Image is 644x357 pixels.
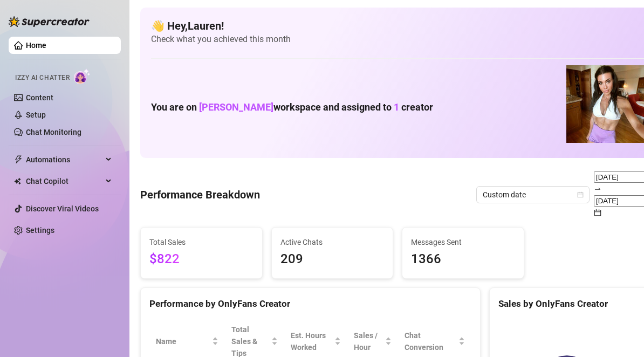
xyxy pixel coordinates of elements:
a: Home [26,41,46,50]
span: swap-right [594,185,601,193]
span: [PERSON_NAME] [199,101,273,113]
h1: You are on workspace and assigned to creator [151,101,433,113]
img: Elena [566,65,644,143]
span: Active Chats [280,236,385,248]
span: Total Sales [149,236,254,248]
span: 1 [394,101,399,113]
span: Izzy AI Chatter [15,73,70,83]
a: Content [26,93,53,102]
span: Messages Sent [411,236,515,248]
a: Chat Monitoring [26,128,81,136]
span: Chat Conversion [405,329,456,353]
a: Settings [26,226,54,235]
span: calendar [594,209,601,216]
h4: 👋 Hey, Lauren ! [151,18,644,33]
div: Est. Hours Worked [291,329,332,353]
span: Chat Copilot [26,173,102,190]
span: Sales / Hour [354,329,383,353]
span: 1366 [411,249,515,270]
div: Performance by OnlyFans Creator [149,297,471,311]
img: AI Chatter [74,68,91,84]
img: logo-BBDzfeDw.svg [9,16,90,27]
span: $822 [149,249,254,270]
h4: Performance Breakdown [140,187,260,202]
span: to [594,184,601,193]
span: calendar [577,191,584,198]
img: Chat Copilot [14,177,21,185]
span: thunderbolt [14,155,23,164]
span: Name [156,335,210,347]
a: Discover Viral Videos [26,204,99,213]
span: 209 [280,249,385,270]
span: Automations [26,151,102,168]
span: Check what you achieved this month [151,33,644,45]
a: Setup [26,111,46,119]
span: Custom date [483,187,583,203]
